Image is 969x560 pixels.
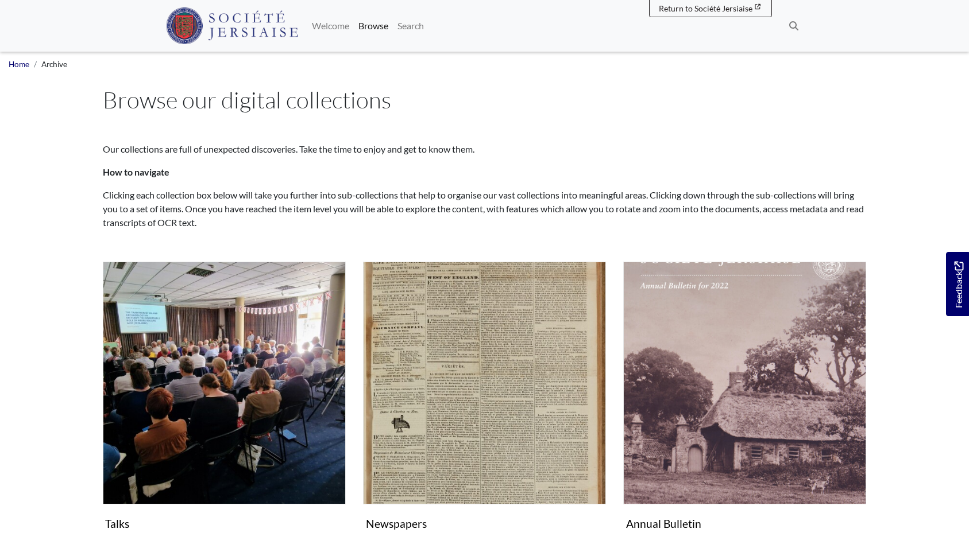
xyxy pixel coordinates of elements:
a: Search [393,14,428,37]
a: Would you like to provide feedback? [946,252,969,316]
h1: Browse our digital collections [103,86,867,114]
span: Archive [41,60,67,69]
div: Subcollection [94,262,354,552]
a: Talks Talks [103,262,346,535]
a: Welcome [307,14,354,37]
img: Talks [103,262,346,504]
img: Newspapers [363,262,606,504]
span: Feedback [952,262,966,308]
a: Browse [354,14,393,37]
img: Société Jersiaise [166,7,299,44]
p: Clicking each collection box below will take you further into sub-collections that help to organi... [103,188,867,230]
a: Société Jersiaise logo [166,5,299,47]
a: Annual Bulletin Annual Bulletin [623,262,866,535]
span: Return to Société Jersiaise [659,3,752,13]
div: Subcollection [354,262,615,552]
img: Annual Bulletin [623,262,866,504]
a: Newspapers Newspapers [363,262,606,535]
p: Our collections are full of unexpected discoveries. Take the time to enjoy and get to know them. [103,142,867,156]
div: Subcollection [615,262,875,552]
strong: How to navigate [103,166,169,177]
a: Home [9,60,29,69]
